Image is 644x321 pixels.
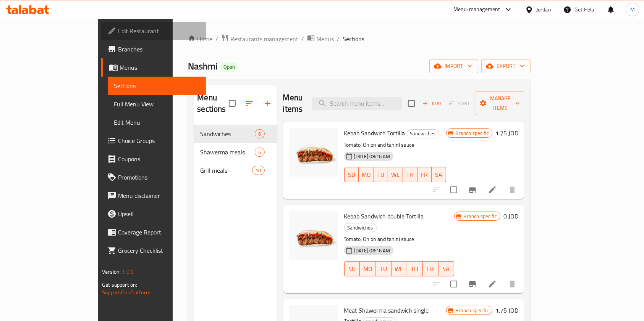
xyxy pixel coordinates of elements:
[363,263,372,274] span: MO
[252,167,264,174] span: 10
[348,263,357,274] span: SU
[118,191,200,200] span: Menu disclaimer
[417,167,432,182] button: FR
[630,5,635,14] span: M
[307,34,334,44] a: Menus
[421,169,429,180] span: FR
[102,280,137,290] span: Get support on:
[102,267,121,277] span: Version:
[351,153,393,160] span: [DATE] 08:16 AM
[453,307,492,314] span: Branch specific
[259,94,277,112] button: Add section
[463,275,482,293] button: Branch-specific-item
[344,127,405,139] span: Kebab Sandwich Tortilla
[344,167,359,182] button: SU
[403,95,419,111] span: Select section
[432,167,446,182] button: SA
[194,161,277,180] div: Grill meals10
[101,40,206,58] a: Branches
[351,247,393,254] span: [DATE] 08:16 AM
[118,228,200,237] span: Coverage Report
[316,34,334,43] span: Menus
[426,263,435,274] span: FR
[289,128,338,177] img: Kebab Sandwich Tortilla
[255,130,264,138] span: 6
[495,305,518,316] h6: 1.75 JOD
[344,261,360,276] button: SU
[224,95,240,111] span: Select all sections
[108,77,206,95] a: Sections
[536,5,551,14] div: Jordan
[101,58,206,77] a: Menus
[289,211,338,260] img: Kebab Sandwich double Tortilla
[391,169,400,180] span: WE
[407,129,439,138] div: Sandwiches
[379,263,388,274] span: TU
[360,261,375,276] button: MO
[255,129,264,138] div: items
[488,185,497,194] a: Edit menu item
[403,167,417,182] button: TH
[444,98,475,109] span: Select section first
[481,94,520,113] span: Manage items
[108,95,206,113] a: Full Menu View
[348,169,356,180] span: SU
[114,118,200,127] span: Edit Menu
[255,148,264,157] div: items
[118,45,200,54] span: Branches
[101,241,206,260] a: Grocery Checklist
[446,276,462,292] span: Select to update
[220,63,238,72] div: Open
[200,166,252,175] span: Grill meals
[114,81,200,90] span: Sections
[362,169,371,180] span: MO
[435,61,472,71] span: import
[407,129,439,138] span: Sandwiches
[435,169,443,180] span: SA
[312,97,402,110] input: search
[392,261,407,276] button: WE
[194,122,277,183] nav: Menu sections
[118,154,200,164] span: Coupons
[118,26,200,35] span: Edit Restaurant
[503,181,521,199] button: delete
[215,34,218,43] li: /
[419,98,444,109] span: Add item
[118,136,200,145] span: Choice Groups
[194,125,277,143] div: Sandwiches6
[337,34,340,43] li: /
[122,267,134,277] span: 1.0.0
[488,279,497,289] a: Edit menu item
[283,92,303,115] h2: Menu items
[240,94,259,112] span: Sort sections
[495,128,518,138] h6: 1.75 JOD
[503,211,518,221] h6: 0 JOD
[395,263,404,274] span: WE
[406,169,414,180] span: TH
[101,150,206,168] a: Coupons
[410,263,420,274] span: TH
[101,205,206,223] a: Upsell
[114,100,200,109] span: Full Menu View
[388,167,403,182] button: WE
[101,22,206,40] a: Edit Restaurant
[463,181,482,199] button: Branch-specific-item
[101,223,206,241] a: Coverage Report
[344,223,377,232] div: Sandwiches
[101,186,206,205] a: Menu disclaimer
[200,129,255,138] span: Sandwiches
[503,275,521,293] button: delete
[301,34,304,43] li: /
[200,148,255,157] div: Shawerma meals
[221,34,298,44] a: Restaurants management
[118,209,200,218] span: Upsell
[343,34,364,43] span: Sections
[429,59,478,73] button: import
[374,167,388,182] button: TU
[345,223,376,232] span: Sandwiches
[481,59,531,73] button: export
[453,130,492,137] span: Branch specific
[108,113,206,132] a: Edit Menu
